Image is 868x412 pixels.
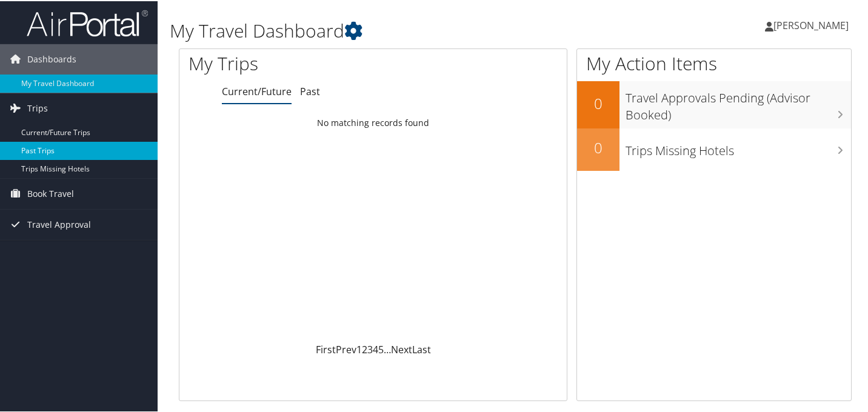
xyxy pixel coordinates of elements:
a: Current/Future [222,84,292,97]
span: [PERSON_NAME] [773,18,849,31]
h3: Trips Missing Hotels [626,135,851,158]
img: airportal-logo.png [27,8,148,36]
a: 0Trips Missing Hotels [577,127,851,170]
h2: 0 [577,92,619,113]
span: Book Travel [27,178,74,208]
span: Travel Approval [27,208,91,239]
a: 5 [378,342,384,355]
a: Prev [336,342,356,355]
a: [PERSON_NAME] [765,6,861,42]
h2: 0 [577,136,619,157]
h1: My Travel Dashboard [170,17,630,42]
td: No matching records found [179,111,567,133]
a: 3 [367,342,373,355]
a: Last [412,342,431,355]
a: 4 [373,342,378,355]
a: 1 [356,342,362,355]
h1: My Trips [189,50,396,75]
a: 0Travel Approvals Pending (Advisor Booked) [577,80,851,127]
span: Dashboards [27,43,76,73]
span: Trips [27,92,48,122]
h3: Travel Approvals Pending (Advisor Booked) [626,82,851,122]
a: First [316,342,336,355]
a: Past [300,84,320,97]
a: 2 [362,342,367,355]
span: … [384,342,391,355]
h1: My Action Items [577,50,851,75]
a: Next [391,342,412,355]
